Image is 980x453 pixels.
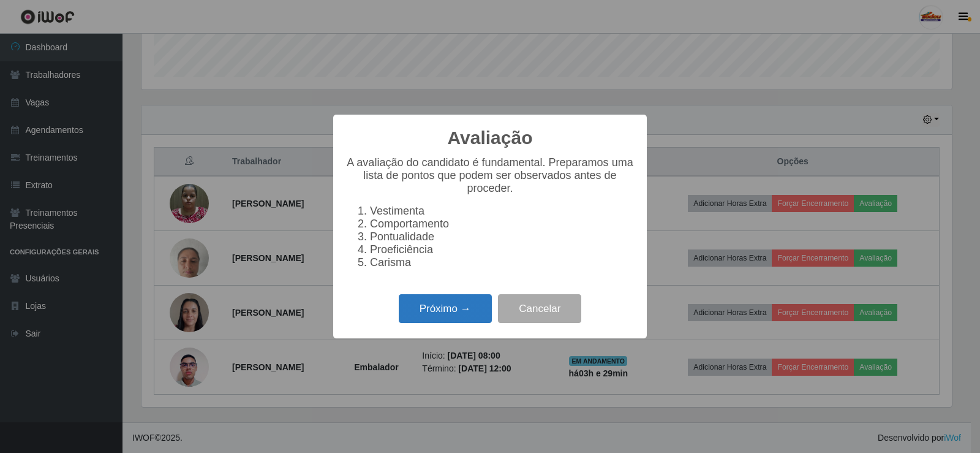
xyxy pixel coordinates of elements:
[370,256,635,269] li: Carisma
[345,156,635,195] p: A avaliação do candidato é fundamental. Preparamos uma lista de pontos que podem ser observados a...
[498,294,581,323] button: Cancelar
[370,205,635,218] li: Vestimenta
[448,127,533,149] h2: Avaliação
[370,218,635,230] li: Comportamento
[399,294,492,323] button: Próximo →
[370,243,635,256] li: Proeficiência
[370,230,635,243] li: Pontualidade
